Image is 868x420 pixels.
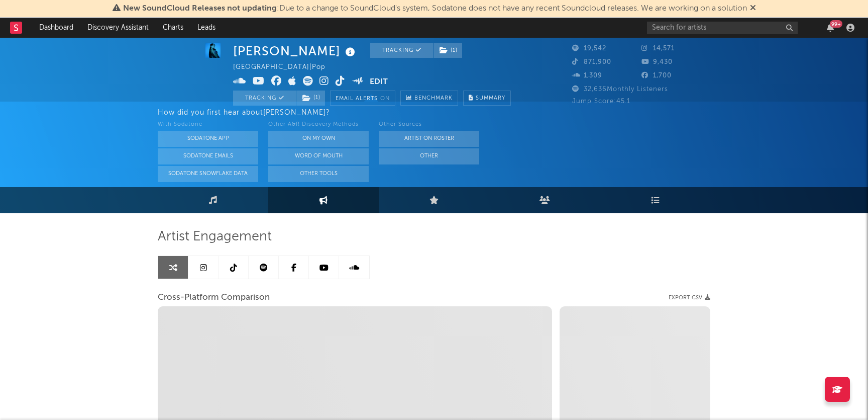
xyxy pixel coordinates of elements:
span: 32,636 Monthly Listeners [572,86,668,93]
span: 9,430 [641,59,673,65]
span: ( 1 ) [296,91,325,106]
em: On [380,96,390,102]
a: Charts [156,18,190,38]
button: (1) [433,43,462,58]
input: Search for artists [647,22,798,34]
span: 871,900 [572,59,611,65]
a: Dashboard [32,18,80,38]
button: Other [379,148,479,164]
div: Other A&R Discovery Methods [268,119,369,131]
span: Cross-Platform Comparison [158,292,270,304]
span: New SoundCloud Releases not updating [123,5,277,13]
button: Sodatone Emails [158,148,258,164]
span: Dismiss [750,5,756,13]
span: 14,571 [641,45,675,52]
button: Edit [370,76,388,89]
a: Benchmark [400,91,458,106]
button: Artist on Roster [379,131,479,147]
button: Sodatone Snowflake Data [158,166,258,182]
span: Artist Engagement [158,231,272,243]
div: [PERSON_NAME] [233,43,358,59]
button: Export CSV [669,295,710,301]
span: Jump Score: 45.1 [572,98,630,105]
div: Other Sources [379,119,479,131]
div: [GEOGRAPHIC_DATA] | Pop [233,61,337,73]
button: Tracking [370,43,433,58]
a: Leads [190,18,223,38]
span: 1,700 [641,72,672,79]
button: Other Tools [268,166,369,182]
button: Word Of Mouth [268,148,369,164]
span: Benchmark [414,93,453,105]
span: ( 1 ) [433,43,463,58]
a: Discovery Assistant [80,18,156,38]
button: On My Own [268,131,369,147]
span: Summary [476,96,505,101]
button: Sodatone App [158,131,258,147]
span: 19,542 [572,45,606,52]
div: With Sodatone [158,119,258,131]
div: 99 + [830,20,842,28]
div: How did you first hear about [PERSON_NAME] ? [158,107,868,119]
span: : Due to a change to SoundCloud's system, Sodatone does not have any recent Soundcloud releases. ... [123,5,747,13]
button: (1) [296,91,325,106]
button: Tracking [233,91,296,106]
button: 99+ [827,24,834,32]
span: 1,309 [572,72,602,79]
button: Summary [463,91,511,106]
button: Email AlertsOn [330,91,395,106]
